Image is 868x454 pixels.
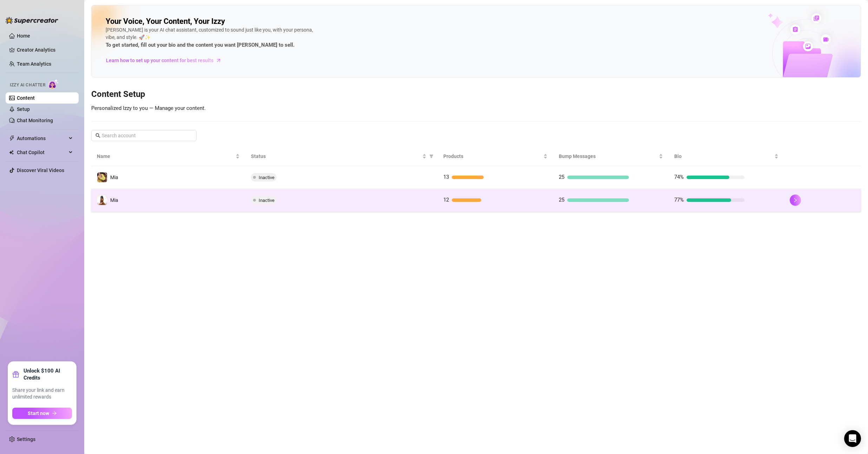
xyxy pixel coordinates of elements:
span: right [793,198,798,203]
th: Products [438,147,553,166]
span: Mia [110,197,118,203]
img: Mia [97,172,107,182]
span: arrow-right [52,411,57,416]
img: Chat Copilot [9,150,14,155]
th: Name [91,147,245,166]
a: Content [17,95,35,101]
span: 25 [559,197,564,203]
a: Settings [17,436,35,442]
span: 77% [674,197,684,203]
span: Inactive [259,175,274,180]
span: Learn how to set up your content for best results [106,57,213,64]
span: Izzy AI Chatter [10,82,45,88]
strong: To get started, fill out your bio and the content you want [PERSON_NAME] to sell. [106,42,294,48]
img: Mia [97,195,107,205]
span: Chat Copilot [17,147,67,158]
input: Search account [102,132,187,139]
th: Bio [669,147,784,166]
span: Personalized Izzy to you — Manage your content. [91,105,206,111]
h3: Content Setup [91,89,861,100]
span: thunderbolt [9,136,15,141]
span: Automations [17,133,67,144]
span: Name [97,152,234,160]
strong: Unlock $100 AI Credits [24,367,72,381]
span: search [95,133,100,138]
span: filter [429,154,433,158]
img: ai-chatter-content-library-cLFOSyPT.png [752,6,861,77]
a: Chat Monitoring [17,118,53,123]
span: Bio [674,152,773,160]
div: Open Intercom Messenger [844,430,861,447]
div: [PERSON_NAME] is your AI chat assistant, customized to sound just like you, with your persona, vi... [106,26,316,50]
span: Start now [28,410,49,416]
a: Learn how to set up your content for best results [106,55,227,66]
a: Team Analytics [17,61,51,67]
span: Products [443,152,542,160]
span: 12 [443,197,449,203]
span: Mia [110,175,118,180]
span: Share your link and earn unlimited rewards [12,387,72,401]
a: Setup [17,106,30,112]
a: Creator Analytics [17,44,73,55]
span: filter [428,151,435,162]
img: AI Chatter [48,79,59,89]
th: Bump Messages [553,147,669,166]
span: arrow-right [215,57,222,64]
span: Bump Messages [559,152,657,160]
a: Discover Viral Videos [17,167,64,173]
button: Start nowarrow-right [12,408,72,419]
span: Status [251,152,421,160]
a: Home [17,33,30,39]
span: Inactive [259,198,274,203]
img: logo-BBDzfeDw.svg [6,17,58,24]
span: 13 [443,174,449,180]
button: right [790,195,801,206]
th: Status [245,147,438,166]
span: gift [12,371,19,378]
span: 74% [674,174,684,180]
h2: Your Voice, Your Content, Your Izzy [106,17,225,26]
span: 25 [559,174,564,180]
